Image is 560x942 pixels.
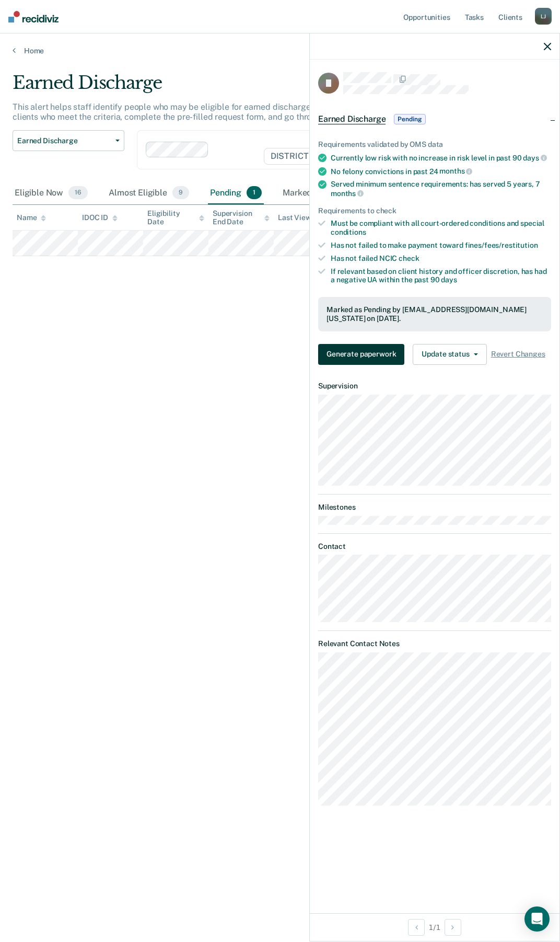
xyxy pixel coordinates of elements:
button: Next Opportunity [445,919,461,936]
div: If relevant based on client history and officer discretion, has had a negative UA within the past 90 [331,267,551,285]
span: months [331,189,364,198]
button: Generate paperwork [318,344,404,365]
div: Earned DischargePending [310,102,559,136]
a: Navigate to form link [318,344,409,365]
div: Has not failed NCIC [331,254,551,263]
p: This alert helps staff identify people who may be eligible for earned discharge based on IDOC’s c... [13,102,501,122]
div: Eligible Now [13,182,90,205]
span: conditions [331,228,366,236]
span: Pending [394,114,425,124]
div: Marked as Pending by [EMAIL_ADDRESS][DOMAIN_NAME][US_STATE] on [DATE]. [326,305,543,323]
dt: Supervision [318,382,551,390]
div: Almost Eligible [107,182,191,205]
div: Requirements validated by OMS data [318,140,551,149]
span: check [399,254,419,262]
dt: Contact [318,542,551,551]
div: Currently low risk with no increase in risk level in past 90 [331,153,551,163]
div: Supervision End Date [213,209,270,227]
span: 9 [172,186,189,200]
a: Home [13,46,547,55]
div: 1 / 1 [310,913,559,941]
div: Name [17,213,46,222]
span: Revert Changes [491,350,545,359]
button: Previous Opportunity [408,919,425,936]
button: Update status [413,344,486,365]
span: Earned Discharge [17,136,111,145]
dt: Milestones [318,503,551,512]
div: Eligibility Date [147,209,204,227]
img: Recidiviz [8,11,59,22]
dt: Relevant Contact Notes [318,639,551,648]
span: DISTRICT OFFICE 5, [GEOGRAPHIC_DATA] [264,148,451,165]
div: Marked Ineligible [281,182,374,205]
div: L J [535,8,552,25]
span: days [441,275,457,284]
div: Must be compliant with all court-ordered conditions and special [331,219,551,237]
div: IDOC ID [82,213,118,222]
span: Earned Discharge [318,114,386,124]
div: Earned Discharge [13,72,517,102]
span: days [523,154,546,162]
span: months [439,167,472,175]
div: Served minimum sentence requirements: has served 5 years, 7 [331,180,551,198]
div: Pending [208,182,264,205]
div: Has not failed to make payment toward [331,241,551,250]
div: No felony convictions in past 24 [331,167,551,176]
span: 1 [247,186,262,200]
div: Open Intercom Messenger [524,906,550,932]
span: 16 [68,186,88,200]
span: fines/fees/restitution [465,241,538,249]
div: Requirements to check [318,206,551,215]
div: Last Viewed [278,213,329,222]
